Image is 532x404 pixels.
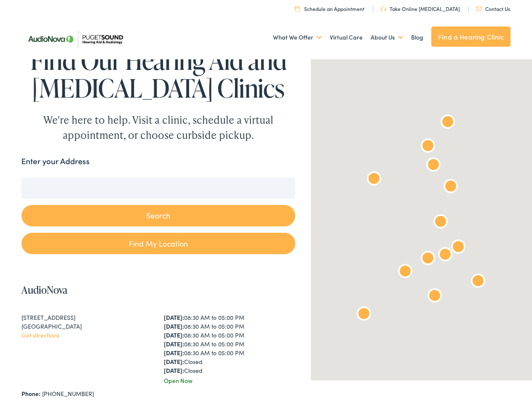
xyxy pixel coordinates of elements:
[395,262,415,282] div: AudioNova
[364,170,384,190] div: AudioNova
[21,233,296,254] a: Find My Location
[21,313,153,322] div: [STREET_ADDRESS]
[418,137,438,157] div: AudioNova
[418,249,438,269] div: AudioNova
[441,177,461,197] div: AudioNova
[164,331,184,339] strong: [DATE]:
[21,178,296,199] input: Enter your address or zip code
[21,205,296,226] button: Search
[295,6,300,11] img: utility icon
[164,357,184,366] strong: [DATE]:
[164,313,295,375] div: 08:30 AM to 05:00 PM 08:30 AM to 05:00 PM 08:30 AM to 05:00 PM 08:30 AM to 05:00 PM 08:30 AM to 0...
[371,22,403,53] a: About Us
[42,389,94,398] a: [PHONE_NUMBER]
[468,272,488,292] div: AudioNova
[354,305,374,325] div: AudioNova
[411,22,423,53] a: Blog
[21,331,59,339] a: Get directions
[21,322,153,331] div: [GEOGRAPHIC_DATA]
[330,22,363,53] a: Virtual Care
[380,6,386,11] img: utility icon
[24,112,293,143] div: We're here to help. Visit a clinic, schedule a virtual appointment, or choose curbside pickup.
[448,238,468,258] div: AudioNova
[476,7,482,11] img: utility icon
[164,376,295,385] div: Open Now
[295,5,364,12] a: Schedule an Appointment
[164,322,184,330] strong: [DATE]:
[164,340,184,348] strong: [DATE]:
[425,287,445,307] div: AudioNova
[21,46,296,102] h1: Find Our Hearing Aid and [MEDICAL_DATA] Clinics
[423,156,444,176] div: AudioNova
[438,113,458,133] div: Puget Sound Hearing Aid &#038; Audiology by AudioNova
[164,313,184,322] strong: [DATE]:
[21,155,90,167] label: Enter your Address
[476,5,510,12] a: Contact Us
[380,5,460,12] a: Take Online [MEDICAL_DATA]
[21,389,40,398] strong: Phone:
[21,283,67,297] a: AudioNova
[273,22,322,53] a: What We Offer
[431,27,511,47] a: Find a Hearing Clinic
[430,213,451,233] div: AudioNova
[164,366,184,375] strong: [DATE]:
[435,245,455,266] div: AudioNova
[164,348,184,357] strong: [DATE]:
